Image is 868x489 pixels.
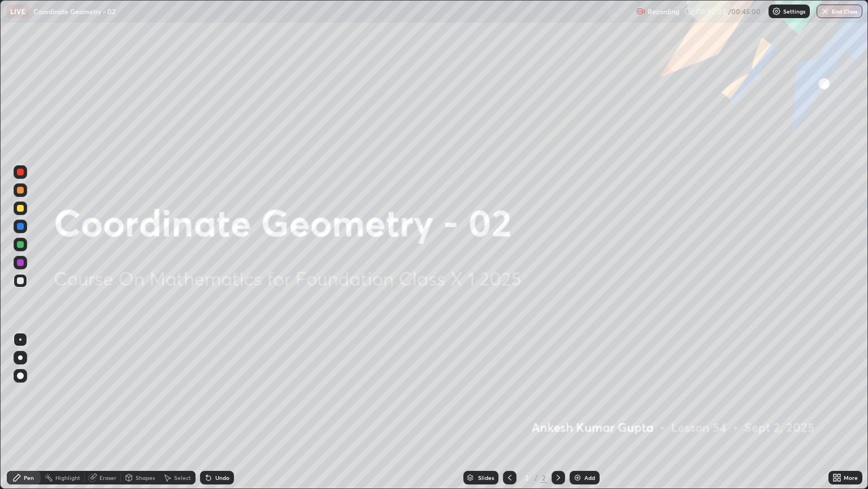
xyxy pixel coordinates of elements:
[817,5,862,18] button: End Class
[478,475,494,481] div: Slides
[33,7,115,16] p: Coordinate Geometry - 02
[535,474,538,481] div: /
[844,475,858,481] div: More
[540,473,547,483] div: 2
[215,475,229,481] div: Undo
[573,473,582,482] img: add-slide-button
[584,475,595,481] div: Add
[136,475,155,481] div: Shapes
[24,475,34,481] div: Pen
[174,475,191,481] div: Select
[783,8,805,14] p: Settings
[648,7,679,16] p: Recording
[55,475,80,481] div: Highlight
[99,475,116,481] div: Eraser
[636,7,645,16] img: recording.375f2c34.svg
[772,7,781,16] img: class-settings-icons
[821,7,830,16] img: end-class-cross
[10,7,25,16] p: LIVE
[521,474,532,481] div: 2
